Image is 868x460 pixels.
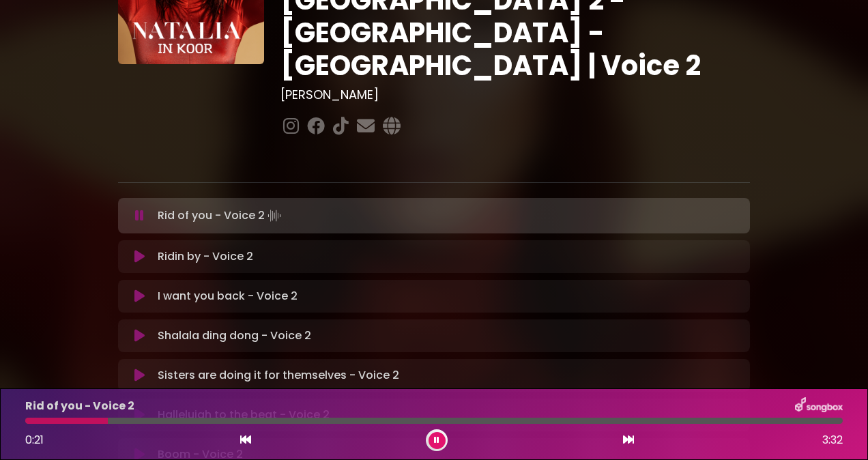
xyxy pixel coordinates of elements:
img: waveform4.gif [265,206,284,225]
p: Sisters are doing it for themselves - Voice 2 [158,367,399,384]
p: Rid of you - Voice 2 [25,398,134,414]
p: Shalala ding dong - Voice 2 [158,328,311,344]
p: I want you back - Voice 2 [158,288,298,304]
p: Ridin by - Voice 2 [158,248,253,265]
span: 0:21 [25,432,44,448]
span: 3:32 [822,432,843,448]
h3: [PERSON_NAME] [280,87,751,102]
img: songbox-logo-white.png [795,397,843,415]
p: Rid of you - Voice 2 [158,206,284,225]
